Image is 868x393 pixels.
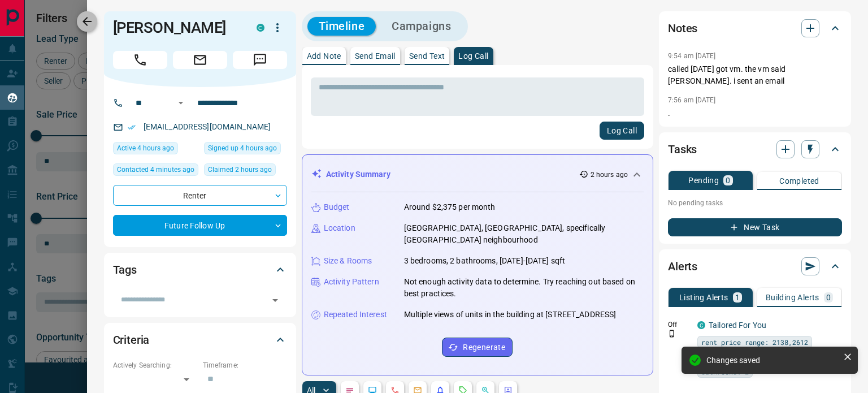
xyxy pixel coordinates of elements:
[324,222,355,234] p: Location
[409,52,445,60] p: Send Text
[668,319,691,330] p: Off
[233,51,287,69] span: Message
[113,51,167,69] span: Call
[688,176,719,184] p: Pending
[113,19,240,37] h1: [PERSON_NAME]
[668,52,716,60] p: 9:54 am [DATE]
[113,331,150,349] h2: Criteria
[668,96,716,104] p: 7:56 am [DATE]
[668,253,842,280] div: Alerts
[117,142,174,154] span: Active 4 hours ago
[307,17,376,36] button: Timeline
[307,52,341,60] p: Add Note
[113,256,287,283] div: Tags
[668,330,676,338] svg: Push Notification Only
[324,309,387,321] p: Repeated Interest
[679,293,728,301] p: Listing Alerts
[735,293,740,301] p: 1
[404,255,566,267] p: 3 bedrooms, 2 bathrooms, [DATE]-[DATE] sqft
[404,276,644,300] p: Not enough activity data to determine. Try reaching out based on best practices.
[668,107,842,119] p: .
[113,185,287,206] div: Renter
[668,195,842,211] p: No pending tasks
[668,63,842,87] p: called [DATE] got vm. the vm said [PERSON_NAME]. i sent an email
[128,123,136,131] svg: Email Verified
[173,51,227,69] span: Email
[174,96,188,110] button: Open
[668,140,697,158] h2: Tasks
[766,293,819,301] p: Building Alerts
[404,309,617,321] p: Multiple views of units in the building at [STREET_ADDRESS]
[117,164,194,175] span: Contacted 4 minutes ago
[779,177,819,185] p: Completed
[208,142,277,154] span: Signed up 4 hours ago
[267,292,283,308] button: Open
[668,257,697,275] h2: Alerts
[355,52,396,60] p: Send Email
[697,321,705,329] div: condos.ca
[709,321,766,330] a: Tailored For You
[113,163,198,179] div: Wed Oct 15 2025
[324,201,350,213] p: Budget
[113,142,198,158] div: Wed Oct 15 2025
[380,17,462,36] button: Campaigns
[726,176,730,184] p: 0
[113,360,197,370] p: Actively Searching:
[326,169,390,180] p: Activity Summary
[668,15,842,42] div: Notes
[600,122,644,140] button: Log Call
[113,215,287,236] div: Future Follow Up
[668,136,842,163] div: Tasks
[668,19,697,37] h2: Notes
[404,222,644,246] p: [GEOGRAPHIC_DATA], [GEOGRAPHIC_DATA], specifically [GEOGRAPHIC_DATA] neighbourhood
[706,356,839,365] div: Changes saved
[208,164,272,175] span: Claimed 2 hours ago
[701,336,808,348] span: rent price range: 2138,2612
[204,163,287,179] div: Wed Oct 15 2025
[404,201,496,213] p: Around $2,375 per month
[204,142,287,158] div: Wed Oct 15 2025
[458,52,488,60] p: Log Call
[324,255,372,267] p: Size & Rooms
[668,218,842,236] button: New Task
[113,326,287,353] div: Criteria
[257,24,264,32] div: condos.ca
[826,293,831,301] p: 0
[324,276,379,288] p: Activity Pattern
[442,338,513,357] button: Regenerate
[113,261,137,279] h2: Tags
[203,360,287,370] p: Timeframe:
[144,122,271,131] a: [EMAIL_ADDRESS][DOMAIN_NAME]
[311,164,644,185] div: Activity Summary2 hours ago
[591,170,628,180] p: 2 hours ago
